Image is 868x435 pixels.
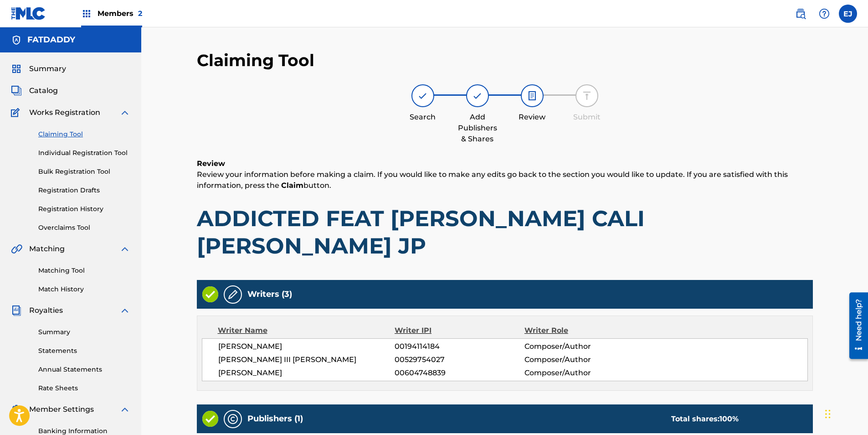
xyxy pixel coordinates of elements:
[29,107,100,118] span: Works Registration
[791,5,810,23] a: Public Search
[842,289,868,362] iframe: Resource Center
[29,243,65,254] span: Matching
[197,169,813,191] p: Review your information before making a claim. If you would like to make any edits go back to the...
[119,243,130,254] img: expand
[524,325,642,336] div: Writer Role
[227,414,238,425] img: Publishers
[218,368,395,378] span: [PERSON_NAME]
[38,285,130,294] a: Match History
[38,129,130,139] a: Claiming Tool
[11,85,58,96] a: CatalogCatalog
[29,305,63,316] span: Royalties
[38,266,130,275] a: Matching Tool
[11,63,22,74] img: Summary
[671,414,739,425] div: Total shares:
[119,305,130,316] img: expand
[564,112,610,123] div: Submit
[119,404,130,415] img: expand
[825,400,831,428] div: Drag
[29,404,94,415] span: Member Settings
[395,341,524,352] span: 00194114184
[218,354,395,365] span: [PERSON_NAME] III [PERSON_NAME]
[38,223,130,233] a: Overclaims Tool
[27,35,75,45] h5: FATDADDY
[395,368,524,378] span: 00604748839
[227,289,238,300] img: Writers
[197,158,813,169] h6: Review
[839,5,857,23] div: User Menu
[417,90,428,101] img: step indicator icon for Search
[395,325,524,336] div: Writer IPI
[527,90,538,101] img: step indicator icon for Review
[524,354,642,365] span: Composer/Author
[38,327,130,337] a: Summary
[38,186,130,195] a: Registration Drafts
[247,414,303,424] h5: Publishers (1)
[197,205,813,259] h1: ADDICTED FEAT [PERSON_NAME] CALI [PERSON_NAME] JP
[509,112,555,123] div: Review
[11,63,66,74] a: SummarySummary
[38,383,130,393] a: Rate Sheets
[719,414,739,423] span: 100 %
[400,112,446,123] div: Search
[11,7,46,20] img: MLC Logo
[38,204,130,214] a: Registration History
[395,354,524,365] span: 00529754027
[819,8,830,19] img: help
[11,35,22,46] img: Accounts
[138,9,142,18] span: 2
[472,90,483,101] img: step indicator icon for Add Publishers & Shares
[81,8,92,19] img: Top Rightsholders
[524,341,642,352] span: Composer/Author
[822,391,868,435] iframe: Chat Widget
[11,404,22,415] img: Member Settings
[29,63,66,74] span: Summary
[247,289,292,300] h5: Writers (3)
[197,50,314,71] h2: Claiming Tool
[218,341,395,352] span: [PERSON_NAME]
[524,368,642,378] span: Composer/Author
[11,107,23,118] img: Works Registration
[29,85,58,96] span: Catalog
[11,305,22,316] img: Royalties
[795,8,806,19] img: search
[38,346,130,356] a: Statements
[218,325,395,336] div: Writer Name
[202,286,218,302] img: Valid
[281,181,303,190] strong: Claim
[119,107,130,118] img: expand
[38,365,130,374] a: Annual Statements
[11,85,22,96] img: Catalog
[38,167,130,176] a: Bulk Registration Tool
[11,243,22,254] img: Matching
[581,90,592,101] img: step indicator icon for Submit
[455,112,500,145] div: Add Publishers & Shares
[815,5,833,23] div: Help
[202,411,218,427] img: Valid
[98,8,142,19] span: Members
[38,148,130,158] a: Individual Registration Tool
